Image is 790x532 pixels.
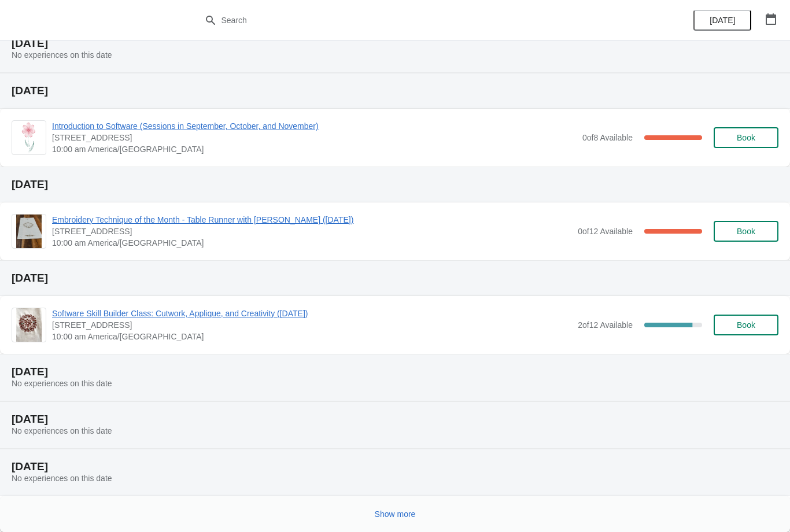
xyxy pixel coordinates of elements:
[12,379,112,388] span: No experiences on this date
[12,461,778,472] h2: [DATE]
[12,272,778,284] h2: [DATE]
[12,426,112,435] span: No experiences on this date
[52,120,577,132] span: Introduction to Software (Sessions in September, October, and November)
[12,85,778,97] h2: [DATE]
[52,226,572,237] span: [STREET_ADDRESS]
[12,38,778,49] h2: [DATE]
[375,509,416,519] span: Show more
[737,133,755,142] span: Book
[12,474,112,483] span: No experiences on this date
[714,127,778,148] button: Book
[12,50,112,60] span: No experiences on this date
[52,214,572,226] span: Embroidery Technique of the Month - Table Runner with [PERSON_NAME] ([DATE])
[578,227,633,236] span: 0 of 12 Available
[578,320,633,330] span: 2 of 12 Available
[582,133,633,142] span: 0 of 8 Available
[714,315,778,335] button: Book
[710,16,735,25] span: [DATE]
[12,413,778,425] h2: [DATE]
[52,331,572,342] span: 10:00 am America/[GEOGRAPHIC_DATA]
[16,215,42,248] img: Embroidery Technique of the Month - Table Runner with BERNINA Cutwork (September 9, 2025) | 1300 ...
[12,179,778,190] h2: [DATE]
[52,132,577,143] span: [STREET_ADDRESS]
[12,366,778,378] h2: [DATE]
[52,237,572,249] span: 10:00 am America/[GEOGRAPHIC_DATA]
[221,10,593,31] input: Search
[737,227,755,236] span: Book
[714,221,778,242] button: Book
[52,143,577,155] span: 10:00 am America/[GEOGRAPHIC_DATA]
[693,10,751,31] button: [DATE]
[370,504,420,524] button: Show more
[52,308,572,319] span: Software Skill Builder Class: Cutwork, Applique, and Creativity ([DATE])
[16,308,42,342] img: Software Skill Builder Class: Cutwork, Applique, and Creativity (September 10, 2025) | 1300 Salem...
[52,319,572,331] span: [STREET_ADDRESS]
[19,121,39,154] img: Introduction to Software (Sessions in September, October, and November) | 1300 Salem Rd SW, Suite...
[737,320,755,330] span: Book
